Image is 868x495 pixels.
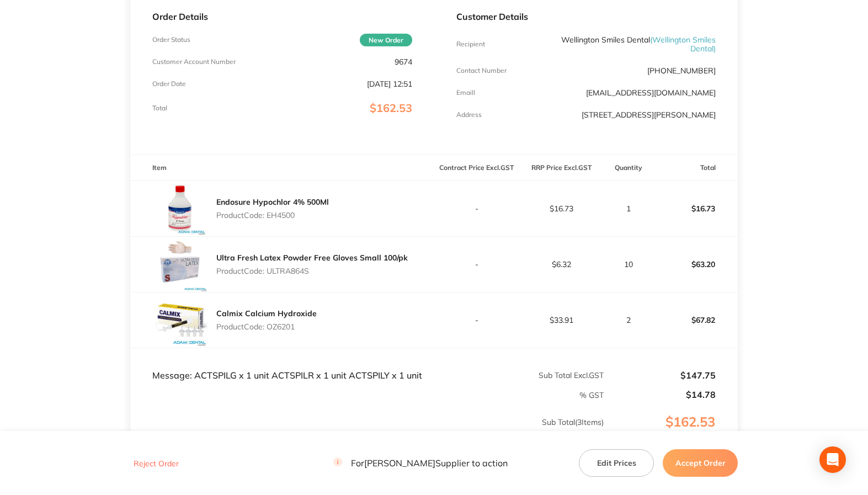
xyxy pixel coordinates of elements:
[650,35,716,54] span: ( Wellington Smiles Dental )
[367,79,412,88] p: [DATE] 12:51
[152,58,236,66] p: Customer Account Number
[216,322,317,331] p: Product Code: OZ6201
[605,414,737,452] p: $162.53
[579,449,654,477] button: Edit Prices
[653,307,737,333] p: $67.82
[216,211,329,220] p: Product Code: EH4500
[605,260,652,269] p: 10
[653,155,738,181] th: Total
[216,267,408,275] p: Product Code: ULTRA864S
[216,197,329,207] a: Endosure Hypochlor 4% 500Ml
[130,348,434,381] td: Message: ACTSPILG x 1 unit ACTSPILR x 1 unit ACTSPILY x 1 unit
[152,292,207,348] img: NXpybjh1dg
[435,260,519,269] p: -
[152,237,207,292] img: bTlidHkxbA
[605,390,716,400] p: $14.78
[519,155,604,181] th: RRP Price Excl. GST
[819,446,846,473] div: Open Intercom Messenger
[131,391,604,400] p: % GST
[130,459,182,469] button: Reject Order
[370,101,412,115] span: $162.53
[130,155,434,181] th: Item
[435,316,519,324] p: -
[131,418,604,449] p: Sub Total ( 3 Items)
[653,251,737,278] p: $63.20
[216,253,408,263] a: Ultra Fresh Latex Powder Free Gloves Small 100/pk
[647,66,716,75] p: [PHONE_NUMBER]
[333,458,508,469] p: For [PERSON_NAME] Supplier to action
[605,370,716,380] p: $147.75
[152,12,412,22] p: Order Details
[456,67,507,74] p: Contact Number
[653,195,737,222] p: $16.73
[434,155,519,181] th: Contract Price Excl. GST
[605,316,652,324] p: 2
[216,308,317,318] a: Calmix Calcium Hydroxide
[152,80,186,88] p: Order Date
[456,111,482,119] p: Address
[520,260,604,269] p: $6.32
[663,449,738,477] button: Accept Order
[395,57,412,66] p: 9674
[582,110,716,119] p: [STREET_ADDRESS][PERSON_NAME]
[520,204,604,213] p: $16.73
[456,89,475,97] p: Emaill
[542,35,716,53] p: Wellington Smiles Dental
[604,155,653,181] th: Quantity
[152,104,167,112] p: Total
[456,12,716,22] p: Customer Details
[360,34,412,46] span: New Order
[152,181,207,236] img: aXVucDJ2Nw
[435,371,604,380] p: Sub Total Excl. GST
[435,204,519,213] p: -
[152,36,190,44] p: Order Status
[520,316,604,324] p: $33.91
[605,204,652,213] p: 1
[456,40,485,48] p: Recipient
[586,88,716,98] a: [EMAIL_ADDRESS][DOMAIN_NAME]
